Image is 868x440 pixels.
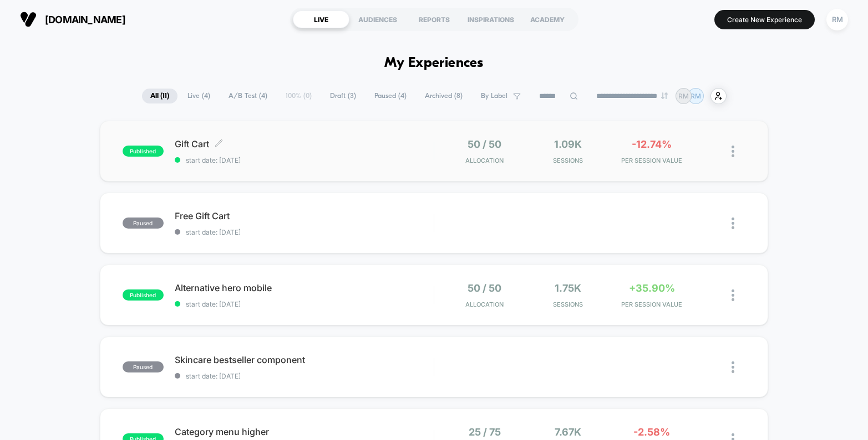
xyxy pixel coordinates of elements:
img: Visually logo [20,11,37,28]
span: Allocation [465,301,504,308]
span: published [123,146,164,157]
span: paused [123,361,164,372]
span: start date: [DATE] [175,228,434,236]
span: Archived ( 8 ) [417,89,471,103]
div: RM [826,9,848,30]
span: 7.67k [555,426,581,438]
span: 1.09k [554,138,582,150]
span: published [123,289,164,301]
img: close [732,146,734,157]
button: RM [823,8,851,31]
span: PER SESSION VALUE [613,301,691,308]
img: close [732,361,734,373]
span: Skincare bestseller component [175,354,434,365]
span: Paused ( 4 ) [366,89,415,103]
h1: My Experiences [384,55,484,71]
img: close [732,289,734,301]
span: +35.90% [629,282,675,294]
span: A/B Test ( 4 ) [220,89,276,103]
span: Category menu higher [175,426,434,437]
span: 50 / 50 [468,138,501,150]
span: By Label [481,92,507,100]
button: Create New Experience [714,10,815,29]
span: PER SESSION VALUE [613,157,691,164]
div: LIVE [293,11,349,28]
p: RM [678,92,689,100]
span: 25 / 75 [469,426,501,438]
img: end [661,92,668,99]
p: RM [691,92,701,100]
span: paused [123,218,164,229]
span: Sessions [529,301,607,308]
span: [DOMAIN_NAME] [45,14,125,25]
span: Draft ( 3 ) [322,89,364,103]
span: 50 / 50 [468,282,501,294]
span: Gift Cart [175,138,434,149]
span: start date: [DATE] [175,156,434,164]
span: -12.74% [632,138,672,150]
span: Allocation [465,157,504,164]
span: Sessions [529,157,607,164]
span: Free Gift Cart [175,210,434,221]
img: close [732,218,734,229]
div: AUDIENCES [349,11,406,28]
span: 1.75k [555,282,581,294]
div: REPORTS [406,11,463,28]
span: All ( 11 ) [142,89,177,103]
span: -2.58% [633,426,670,438]
button: [DOMAIN_NAME] [17,11,129,28]
span: start date: [DATE] [175,300,434,308]
div: INSPIRATIONS [463,11,519,28]
span: Alternative hero mobile [175,282,434,293]
div: ACADEMY [519,11,576,28]
span: Live ( 4 ) [179,89,219,103]
span: start date: [DATE] [175,372,434,380]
